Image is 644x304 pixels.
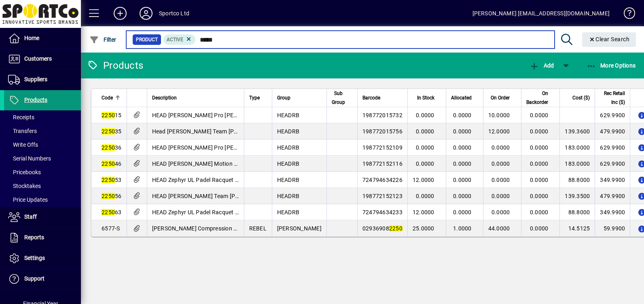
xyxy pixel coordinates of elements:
[102,160,122,167] span: 46
[416,112,434,118] span: 0.0000
[491,93,510,102] span: On Order
[527,58,556,73] button: Add
[8,141,38,148] span: Write Offs
[413,177,434,183] span: 12.0000
[582,32,636,47] button: Clear
[362,193,402,199] span: 198772152123
[362,93,380,102] span: Barcode
[416,128,434,135] span: 0.0000
[526,89,555,107] div: On Backorder
[277,112,300,118] span: HEADRB
[102,112,122,118] span: 15
[4,207,81,227] a: Staff
[416,193,434,199] span: 0.0000
[362,209,402,215] span: 724794634233
[102,144,122,151] span: 36
[24,275,44,282] span: Support
[453,177,472,183] span: 0.0000
[136,36,158,44] span: Product
[277,160,300,167] span: HEADRB
[595,107,630,123] td: 629.9900
[152,93,239,102] div: Description
[102,177,122,183] span: 53
[491,177,510,183] span: 0.0000
[24,55,52,62] span: Customers
[559,220,595,236] td: 14.5125
[589,36,630,42] span: Clear Search
[102,177,115,183] em: 2250
[526,89,548,107] span: On Backorder
[8,183,41,189] span: Stocktakes
[530,225,549,232] span: 0.0000
[8,155,51,162] span: Serial Numbers
[277,144,300,151] span: HEADRB
[102,93,122,102] div: Code
[249,93,260,102] span: Type
[530,193,549,199] span: 0.0000
[102,193,115,199] em: 2250
[152,144,269,151] span: HEAD [PERSON_NAME] Pro [PERSON_NAME]
[102,193,122,199] span: 56
[24,234,44,241] span: Reports
[332,89,352,107] div: Sub Group
[453,225,472,232] span: 1.0000
[453,160,472,167] span: 0.0000
[453,144,472,151] span: 0.0000
[488,225,510,232] span: 44.0000
[4,70,81,90] a: Suppliers
[595,172,630,188] td: 349.9900
[152,177,252,183] span: HEAD Zephyr UL Padel Racquet - BKYE
[362,144,402,151] span: 198772152109
[362,112,402,118] span: 198772015732
[488,112,510,118] span: 10.0000
[24,35,39,41] span: Home
[491,144,510,151] span: 0.0000
[102,112,115,118] em: 2250
[530,160,549,167] span: 0.0000
[277,93,290,102] span: Group
[4,110,81,124] a: Receipts
[559,139,595,156] td: 183.0000
[102,209,122,215] span: 63
[453,128,472,135] span: 0.0000
[559,156,595,172] td: 183.0000
[491,193,510,199] span: 0.0000
[572,93,590,102] span: Cost ($)
[413,209,434,215] span: 12.0000
[488,128,510,135] span: 12.0000
[488,93,517,102] div: On Order
[413,225,434,232] span: 25.0000
[595,123,630,139] td: 479.9900
[453,193,472,199] span: 0.0000
[4,165,81,179] a: Pricebooks
[530,209,549,215] span: 0.0000
[87,32,119,47] button: Filter
[152,112,269,118] span: HEAD [PERSON_NAME] Pro [PERSON_NAME]
[8,128,37,134] span: Transfers
[530,112,549,118] span: 0.0000
[416,160,434,167] span: 0.0000
[453,112,472,118] span: 0.0000
[559,172,595,188] td: 88.8000
[102,160,115,167] em: 2250
[102,93,113,102] span: Code
[595,204,630,220] td: 349.9900
[595,139,630,156] td: 629.9900
[102,128,115,135] em: 2250
[4,124,81,138] a: Transfers
[249,225,267,232] span: REBEL
[24,76,47,82] span: Suppliers
[413,93,442,102] div: In Stock
[102,128,122,135] span: 35
[89,36,117,43] span: Filter
[362,128,402,135] span: 198772015756
[4,228,81,248] a: Reports
[472,7,610,20] div: [PERSON_NAME] [EMAIL_ADDRESS][DOMAIN_NAME]
[4,269,81,289] a: Support
[159,7,189,20] div: Sportco Ltd
[451,93,479,102] div: Allocated
[152,225,284,232] span: [PERSON_NAME] Compression Calf Sleeves Small r
[587,62,636,69] span: More Options
[332,89,345,107] span: Sub Group
[389,225,402,232] em: 2250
